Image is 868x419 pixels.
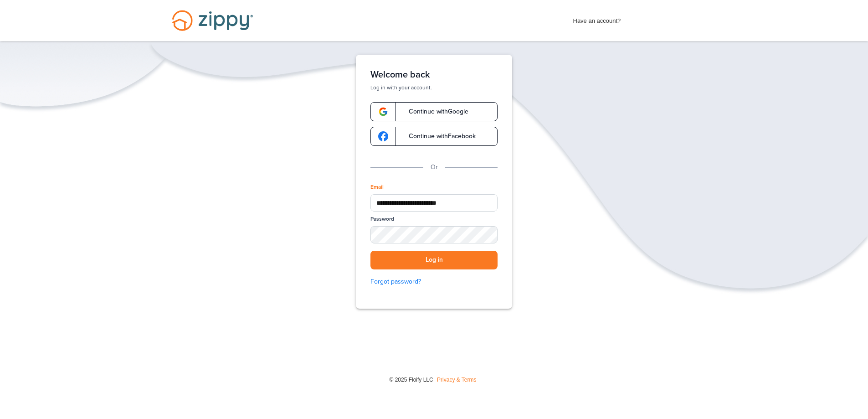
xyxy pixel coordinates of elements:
span: Continue with Google [400,109,468,115]
a: google-logoContinue withFacebook [370,127,498,146]
label: Password [370,215,394,223]
span: © 2025 Floify LLC [389,377,433,383]
label: Email [370,183,384,191]
input: Email [370,194,498,212]
p: Log in with your account. [370,84,498,91]
span: Continue with Facebook [400,133,476,140]
input: Password [370,226,498,243]
img: google-logo [378,107,388,117]
span: Have an account? [573,11,621,26]
a: Privacy & Terms [437,377,476,383]
a: Forgot password? [370,277,498,287]
p: Or [431,162,438,172]
button: Log in [370,251,498,269]
a: google-logoContinue withGoogle [370,102,498,121]
h1: Welcome back [370,69,498,80]
img: google-logo [378,131,388,141]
